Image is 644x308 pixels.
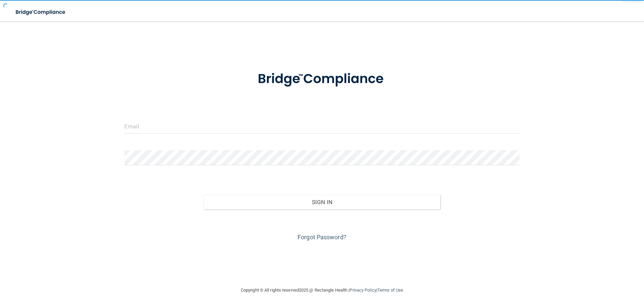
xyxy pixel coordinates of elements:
img: bridge_compliance_login_screen.278c3ca4.svg [10,5,72,19]
img: bridge_compliance_login_screen.278c3ca4.svg [244,62,400,97]
div: Copyright © All rights reserved 2025 @ Rectangle Health | | [200,280,444,301]
button: Sign In [204,195,441,209]
a: Terms of Use [377,288,403,293]
a: Forgot Password? [298,234,346,241]
a: Privacy Policy [350,288,376,293]
input: Email [124,119,520,134]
